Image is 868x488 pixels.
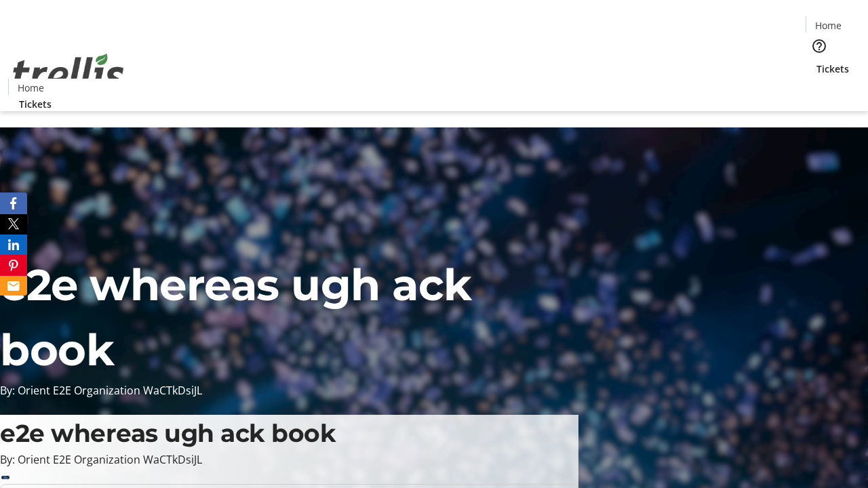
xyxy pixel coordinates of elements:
a: Home [806,18,850,33]
span: Tickets [816,62,849,76]
button: Cart [806,76,833,103]
span: Home [815,18,842,33]
a: Tickets [8,97,62,111]
span: Home [18,81,44,95]
button: Help [806,33,833,60]
img: Orient E2E Organization WaCTkDsiJL's Logo [8,39,129,106]
a: Tickets [806,62,860,76]
a: Home [9,81,52,95]
span: Tickets [19,97,52,111]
